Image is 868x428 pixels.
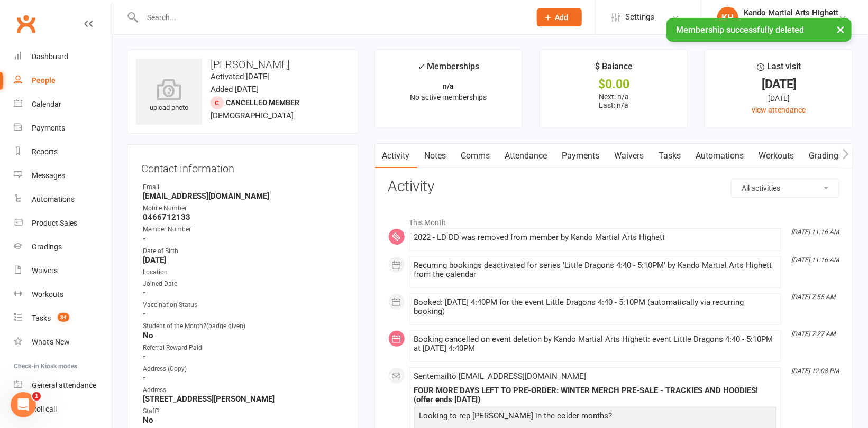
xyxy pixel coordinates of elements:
div: Messages [32,171,65,180]
a: Clubworx [13,11,39,37]
div: Memberships [417,60,479,79]
button: × [831,18,850,41]
strong: No [143,415,344,425]
div: Payments [32,124,65,132]
div: Booked: [DATE] 4:40PM for the event Little Dragons 4:40 - 5:10PM (automatically via recurring boo... [414,298,776,316]
div: upload photo [136,79,202,114]
div: 2022 - LD DD was removed from member by Kando Martial Arts Highett [414,233,776,242]
div: $0.00 [550,79,678,90]
a: Waivers [14,259,112,283]
div: Roll call [32,405,57,413]
div: General attendance [32,381,96,389]
time: Added [DATE] [211,85,259,94]
strong: - [143,234,344,244]
div: [DATE] [715,92,843,104]
div: Booking cancelled on event deletion by Kando Martial Arts Highett: event Little Dragons 4:40 - 5:... [414,335,776,353]
a: Tasks [652,144,689,168]
div: Product Sales [32,219,77,227]
h3: Activity [388,179,839,195]
div: Member Number [143,225,344,235]
a: Roll call [14,397,112,421]
div: Address [143,385,344,395]
button: Add [537,8,582,26]
a: Dashboard [14,45,112,69]
a: Workouts [14,283,112,306]
time: Activated [DATE] [211,72,270,81]
strong: - [143,309,344,319]
div: FOUR MORE DAYS LEFT TO PRE-ORDER: WINTER MERCH PRE-SALE - TRACKIES AND HOODIES! (offer ends [DATE]) [414,386,776,404]
a: view attendance [752,106,806,114]
a: Payments [555,144,607,168]
a: Calendar [14,92,112,116]
i: [DATE] 7:55 AM [791,293,835,301]
div: Last visit [757,60,801,79]
div: Staff? [143,406,344,416]
h3: [PERSON_NAME] [136,59,350,70]
i: [DATE] 11:16 AM [791,256,839,264]
div: Calendar [32,100,61,108]
strong: n/a [443,82,454,90]
div: Workouts [32,290,63,299]
div: Mobile Number [143,203,344,213]
h3: Contact information [141,159,344,174]
div: KH [717,7,738,28]
strong: [DATE] [143,255,344,265]
span: Settings [625,5,654,29]
div: Recurring bookings deactivated for series 'Little Dragons 4:40 - 5:10PM' by Kando Martial Arts Hi... [414,261,776,279]
div: [DATE] [715,79,843,90]
a: What's New [14,330,112,354]
span: No active memberships [410,93,487,101]
div: Automations [32,195,75,203]
a: Notes [417,144,454,168]
div: Gradings [32,243,62,251]
a: Automations [689,144,752,168]
p: Looking to rep [PERSON_NAME] in the colder months? [417,410,774,425]
div: Kando Martial Arts Highett [744,17,838,27]
li: This Month [388,211,839,228]
div: Student of the Month?(badge given) [143,321,344,331]
div: Referral Reward Paid [143,343,344,353]
span: Cancelled member [226,98,299,107]
a: Comms [454,144,498,168]
div: Kando Martial Arts Highett [744,8,838,17]
p: Next: n/a Last: n/a [550,92,678,109]
span: Add [555,13,569,22]
i: ✓ [417,62,424,72]
a: Tasks 34 [14,306,112,330]
a: People [14,69,112,92]
strong: [STREET_ADDRESS][PERSON_NAME] [143,394,344,404]
iframe: Intercom live chat [11,392,36,417]
strong: No [143,331,344,340]
span: 1 [32,392,41,401]
a: Waivers [607,144,652,168]
div: $ Balance [595,60,633,79]
div: People [32,76,56,85]
a: Messages [14,164,112,188]
a: Attendance [498,144,555,168]
div: Joined Date [143,279,344,289]
strong: [EMAIL_ADDRESS][DOMAIN_NAME] [143,191,344,201]
div: What's New [32,338,70,346]
div: Reports [32,147,58,156]
span: Sent email to [EMAIL_ADDRESS][DOMAIN_NAME] [414,371,587,381]
i: [DATE] 11:16 AM [791,228,839,236]
a: Product Sales [14,211,112,235]
i: [DATE] 12:08 PM [791,367,839,375]
div: Membership successfully deleted [666,18,852,42]
strong: - [143,352,344,361]
div: Address (Copy) [143,364,344,374]
div: Dashboard [32,52,68,61]
div: Waivers [32,266,58,275]
a: Gradings [14,235,112,259]
a: Payments [14,116,112,140]
div: Vaccination Status [143,300,344,310]
a: Automations [14,188,112,211]
a: Reports [14,140,112,164]
input: Search... [139,10,523,25]
div: Location [143,267,344,277]
span: 34 [58,313,69,322]
i: [DATE] 7:27 AM [791,330,835,338]
strong: - [143,288,344,297]
a: Workouts [752,144,802,168]
strong: 0466712133 [143,212,344,222]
